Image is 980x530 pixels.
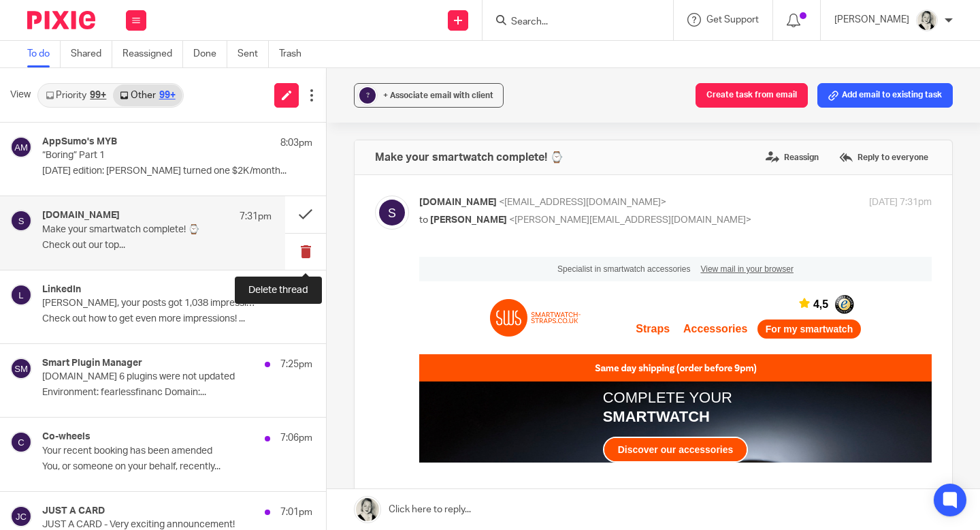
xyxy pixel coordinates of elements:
[42,240,272,251] p: Check out our top...
[280,284,312,298] p: 7:28pm
[280,136,312,150] p: 8:03pm
[86,259,427,324] p: Want to get the most out of your smartwatch? At [DOMAIN_NAME], we've gathered the finest accessor...
[184,131,329,151] p: COMPLETE YOUR
[10,358,32,379] img: svg%3E
[238,41,269,67] a: Sent
[42,224,226,236] p: Make your smartwatch complete! ⌚
[375,151,563,164] h4: Make your smartwatch complete! ⌚
[42,136,117,148] h4: AppSumo's MYB
[42,313,312,325] p: Check out how to get even more impressions! ...
[359,87,376,104] div: ?
[42,461,312,473] p: You, or someone on your behalf, recently...
[39,84,113,106] a: Priority99+
[264,66,328,78] a: Accessories
[42,210,120,221] h4: [DOMAIN_NAME]
[499,198,666,207] span: <[EMAIL_ADDRESS][DOMAIN_NAME]>
[836,147,932,168] label: Reply to everyone
[86,233,427,252] p: Hi Ms,
[279,41,312,67] a: Trash
[394,40,409,56] p: 4,5
[193,41,227,67] a: Done
[509,215,751,225] span: <[PERSON_NAME][EMAIL_ADDRESS][DOMAIN_NAME]>
[916,10,938,31] img: DA590EE6-2184-4DF2-A25D-D99FB904303F_1_201_a.jpeg
[42,387,312,399] p: Environment: fearlessfinanc Domain:...
[706,15,759,25] span: Get Support
[419,198,497,207] span: [DOMAIN_NAME]
[185,181,328,204] a: Discover our accessories
[834,13,909,27] p: [PERSON_NAME]
[280,358,312,371] p: 7:25pm
[185,476,291,489] p: Starting at £7.99
[98,336,250,359] a: Discover all accessories
[113,84,182,106] a: Other99+
[10,210,32,232] img: svg%3E
[10,431,32,453] img: svg%3E
[138,7,271,18] p: Specialist in smartwatch accessories
[159,91,176,100] div: 99+
[340,64,440,80] a: For my smartwatch
[696,83,808,108] button: Create task from email
[90,91,106,100] div: 99+
[240,210,272,223] p: 7:31pm
[10,88,31,102] span: View
[354,83,504,108] button: ? + Associate email with client
[42,371,259,383] p: [DOMAIN_NAME] 6 plugins were not updated
[383,91,493,99] span: + Associate email with client
[10,505,32,527] img: svg%3E
[196,453,396,461] p: Place your order by 9pm for same-day shipping
[184,151,291,168] strong: SMARTWATCH
[510,16,632,29] input: Search
[122,41,183,67] a: Reassigned
[280,431,312,445] p: 7:06pm
[430,215,507,225] span: [PERSON_NAME]
[42,284,81,296] h4: LinkedIn
[42,358,142,369] h4: Smart Plugin Manager
[27,41,61,67] a: To do
[762,147,822,168] label: Reassign
[42,150,259,161] p: “Boring” Part 1
[27,11,95,29] img: Pixie
[291,471,378,494] a: Shop now
[419,215,428,225] span: to
[280,505,312,519] p: 7:01pm
[281,7,374,17] a: View mail in your browser
[42,446,259,457] p: Your recent booking has been amended
[42,505,105,517] h4: JUST A CARD
[182,425,396,441] p: Smartwatch straps
[10,284,32,306] img: svg%3E
[817,83,953,108] button: Add email to existing task
[869,196,932,210] p: [DATE] 7:31pm
[375,196,409,230] img: svg%3E
[42,431,91,443] h4: Co-wheels
[216,66,250,78] a: Straps
[10,136,32,158] img: svg%3E
[71,41,112,67] a: Shared
[42,298,259,309] p: [PERSON_NAME], your posts got 1,038 impressions last week
[42,166,312,177] p: [DATE] edition: [PERSON_NAME] turned one $2K/month...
